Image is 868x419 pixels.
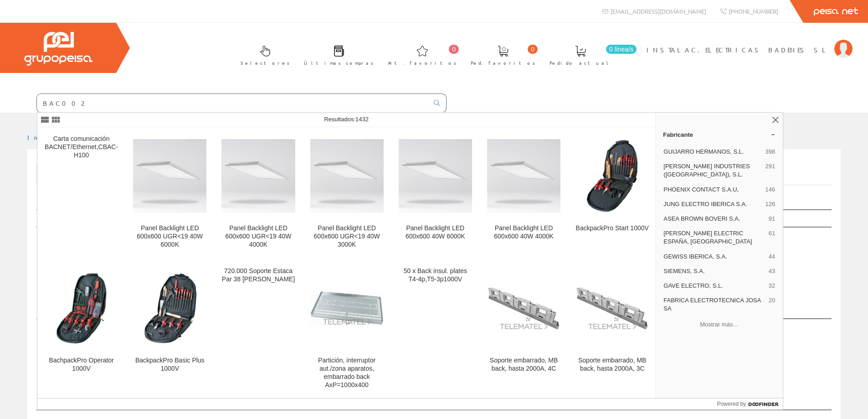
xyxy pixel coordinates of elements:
[717,400,746,408] span: Powered by
[663,186,761,194] span: PHOENIX CONTACT S.A.U,
[765,162,776,179] span: 291
[765,186,776,194] span: 146
[765,148,776,156] span: 398
[45,357,118,373] div: BachpackPro Operator 1000V
[310,139,384,212] img: Panel Backlight LED 600x600 UGR<19 40W 3000K
[295,38,378,71] a: Últimas compras
[214,128,302,259] a: Panel Backlight LED 600x600 UGR<19 40W 4000K Panel Backlight LED 600x600 UGR<19 40W 4000K
[391,128,479,259] a: Panel Backlight LED 600x600 40W 6000K Panel Backlight LED 600x600 40W 6000K
[769,267,775,275] span: 43
[231,38,294,71] a: Selectores
[663,296,765,313] span: FABRICA ELECTROTECNICA JOSA SA
[399,224,472,241] div: Panel Backlight LED 600x600 40W 6000K
[611,7,706,15] span: [EMAIL_ADDRESS][DOMAIN_NAME]
[24,32,92,66] img: Grupo Peisa
[765,200,776,208] span: 126
[303,260,391,400] a: Partición, interruptor aut./zona aparatos, embarrado back AxP=1000x400 Partición, interruptor aut...
[487,286,560,331] img: Soporte embarrado, MB back, hasta 2000A, 4C
[133,357,206,373] div: BackpackPro Basic Plus 1000V
[663,253,765,261] span: GEWISS IBERICA, S.A.
[355,116,369,123] span: 1432
[126,260,214,400] a: BackpackPro Basic Plus 1000V BackpackPro Basic Plus 1000V
[487,357,560,373] div: Soporte embarrado, MB back, hasta 2000A, 4C
[214,260,302,400] a: 720.000 Soporte Estaca Par 38 [PERSON_NAME]
[36,193,116,207] label: Mostrar
[769,229,775,246] span: 61
[480,128,568,259] a: Panel Backlight LED 600x600 40W 4000K Panel Backlight LED 600x600 40W 4000K
[528,45,538,54] span: 0
[663,162,761,179] span: [PERSON_NAME] INDUSTRIES ([GEOGRAPHIC_DATA]), S.L.
[449,45,459,54] span: 0
[568,128,656,259] a: BackpackPro Start 1000V BackpackPro Start 1000V
[303,128,391,259] a: Panel Backlight LED 600x600 UGR<19 40W 3000K Panel Backlight LED 600x600 UGR<19 40W 3000K
[133,272,206,345] img: BackpackPro Basic Plus 1000V
[126,128,214,259] a: Panel Backlight LED 600x600 UGR<19 40W 6000K Panel Backlight LED 600x600 UGR<19 40W 6000K
[717,398,783,409] a: Powered by
[399,139,472,212] img: Panel Backlight LED 600x600 40W 6000K
[487,139,560,212] img: Panel Backlight LED 600x600 40W 4000K
[550,58,611,67] span: Pedido actual
[37,260,125,400] a: BachpackPro Operator 1000V BachpackPro Operator 1000V
[663,200,761,208] span: JUNG ELECTRO IBERICA S.A.
[45,272,118,345] img: BachpackPro Operator 1000V
[221,267,295,284] div: 720.000 Soporte Estaca Par 38 [PERSON_NAME]
[575,357,649,373] div: Soporte embarrado, MB back, hasta 2000A, 3C
[647,38,853,47] a: INSTALAC.ELECTRICAS BADENES SL
[221,224,295,249] div: Panel Backlight LED 600x600 UGR<19 40W 4000K
[769,253,775,261] span: 44
[304,58,374,67] span: Últimas compras
[575,139,649,212] img: BackpackPro Start 1000V
[310,357,384,389] div: Partición, interruptor aut./zona aparatos, embarrado back AxP=1000x400
[45,135,118,160] div: Carta comunicación BACNET/Ethernet,CBAC-H100
[388,58,457,67] span: Art. favoritos
[27,133,66,141] a: Inicio
[310,291,384,326] img: Partición, interruptor aut./zona aparatos, embarrado back AxP=1000x400
[36,164,175,185] a: Listado de artículos
[769,282,775,290] span: 32
[656,127,783,142] a: Fabricante
[471,58,535,67] span: Ped. favoritos
[663,267,765,275] span: SIEMENS, S.A.
[480,260,568,400] a: Soporte embarrado, MB back, hasta 2000A, 4C Soporte embarrado, MB back, hasta 2000A, 4C
[729,7,778,15] span: [PHONE_NUMBER]
[324,116,369,123] span: Resultados:
[37,94,428,112] input: Buscar ...
[568,260,656,400] a: Soporte embarrado, MB back, hasta 2000A, 3C Soporte embarrado, MB back, hasta 2000A, 3C
[663,148,761,156] span: GUIJARRO HERMANOS, S.L.
[663,229,765,246] span: [PERSON_NAME] ELECTRIC ESPAÑA, [GEOGRAPHIC_DATA]
[487,224,560,241] div: Panel Backlight LED 600x600 40W 4000K
[769,296,775,313] span: 20
[37,128,125,259] a: Carta comunicación BACNET/Ethernet,CBAC-H100
[133,224,206,249] div: Panel Backlight LED 600x600 UGR<19 40W 6000K
[399,267,472,284] div: 50 x Back insul. plates T4-4p,T5-3p1000V
[575,286,649,331] img: Soporte embarrado, MB back, hasta 2000A, 3C
[606,45,637,54] span: 0 línea/s
[659,317,779,332] button: Mostrar más…
[241,58,290,67] span: Selectores
[310,224,384,249] div: Panel Backlight LED 600x600 UGR<19 40W 3000K
[575,224,649,233] div: BackpackPro Start 1000V
[769,215,775,223] span: 91
[221,139,295,212] img: Panel Backlight LED 600x600 UGR<19 40W 4000K
[647,45,830,54] span: INSTALAC.ELECTRICAS BADENES SL
[133,139,206,212] img: Panel Backlight LED 600x600 UGR<19 40W 6000K
[663,282,765,290] span: GAVE ELECTRO, S.L.
[663,215,765,223] span: ASEA BROWN BOVERI S.A.
[391,260,479,400] a: 50 x Back insul. plates T4-4p,T5-3p1000V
